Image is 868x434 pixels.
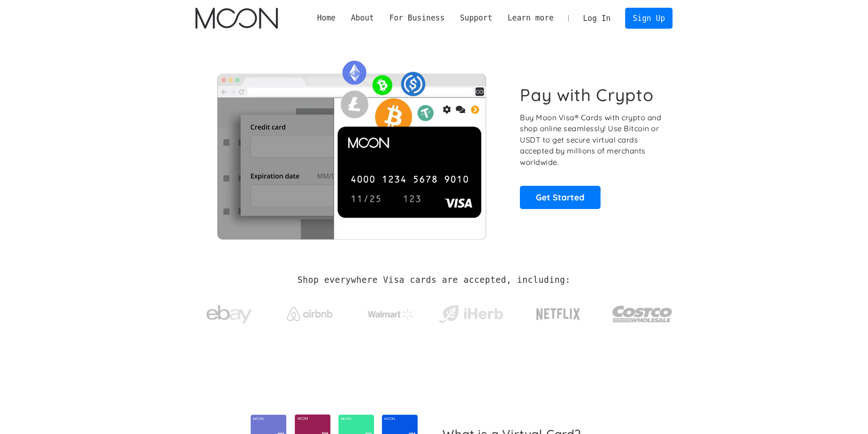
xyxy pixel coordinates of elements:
a: Walmart [356,300,424,324]
a: home [195,8,278,29]
div: For Business [382,12,452,24]
img: Airbnb [287,307,333,321]
a: Costco [612,288,673,336]
div: For Business [389,12,444,24]
a: ebay [195,291,263,333]
h2: Shop everywhere Visa cards are accepted, including: [298,275,570,285]
img: iHerb [437,302,505,326]
img: Costco [612,297,673,331]
div: Support [460,12,492,24]
img: Moon Logo [195,8,278,29]
p: Buy Moon Visa® Cards with crypto and shop online seamlessly! Use Bitcoin or USDT to get secure vi... [520,112,663,168]
h1: Pay with Crypto [520,85,654,105]
a: Sign Up [625,8,673,28]
img: Moon Cards let you spend your crypto anywhere Visa is accepted. [195,54,508,239]
a: Log In [575,8,618,28]
img: Walmart [368,309,413,320]
div: About [343,12,381,24]
div: About [351,12,374,24]
div: Support [452,12,500,24]
div: Learn more [508,12,554,24]
a: Get Started [520,186,601,209]
a: Home [309,12,343,24]
img: ebay [206,300,252,329]
a: iHerb [437,293,505,331]
a: Netflix [518,294,599,330]
div: Learn more [500,12,561,24]
img: Netflix [535,303,581,326]
a: Airbnb [276,298,344,326]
